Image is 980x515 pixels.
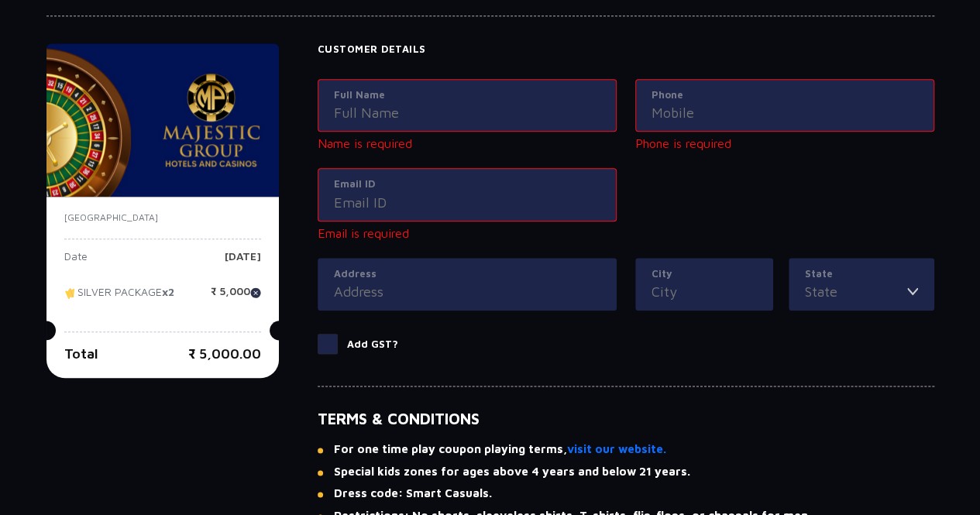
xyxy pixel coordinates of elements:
[805,281,907,302] input: State
[318,134,617,153] p: Name is required
[334,88,600,103] label: Full Name
[318,410,934,428] h5: TERMS & CONDITIONS
[318,463,934,481] li: Special kids zones for ages above 4 years and below 21 years.
[652,266,757,282] label: City
[188,343,261,364] p: ₹ 5,000.00
[805,266,918,282] label: State
[318,224,617,242] p: Email is required
[225,251,261,274] p: [DATE]
[318,43,934,56] h4: Customer Details
[907,281,918,302] img: toggler icon
[652,281,757,302] input: City
[334,281,600,302] input: Address
[211,286,261,309] p: ₹ 5,000
[334,266,600,282] label: Address
[64,343,98,364] p: Total
[635,134,934,153] p: Phone is required
[64,251,88,274] p: Date
[567,441,666,458] a: visit our website.
[334,192,600,213] input: Email ID
[162,285,174,298] strong: x2
[652,102,918,123] input: Mobile
[334,102,600,123] input: Full Name
[334,177,600,192] label: Email ID
[46,43,279,197] img: majesticPride-banner
[64,211,261,225] p: [GEOGRAPHIC_DATA]
[64,286,77,300] img: tikcet
[318,485,934,503] li: Dress code: Smart Casuals.
[652,88,918,103] label: Phone
[64,286,174,309] p: SILVER PACKAGE
[318,441,934,458] li: For one time play coupon playing terms,
[347,337,398,352] p: Add GST?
